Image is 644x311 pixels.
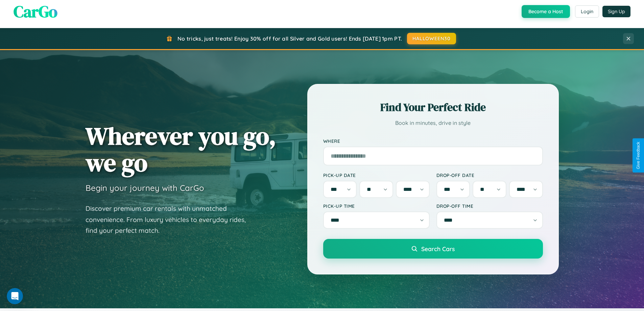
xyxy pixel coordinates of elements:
h2: Find Your Perfect Ride [323,100,543,115]
p: Discover premium car rentals with unmatched convenience. From luxury vehicles to everyday rides, ... [86,203,255,236]
button: HALLOWEEN30 [407,33,456,44]
label: Pick-up Time [323,203,430,209]
label: Where [323,138,543,144]
span: CarGo [14,0,57,23]
label: Drop-off Date [436,172,543,178]
button: Search Cars [323,239,543,259]
button: Sign Up [602,6,630,17]
iframe: Intercom live chat [7,288,23,304]
button: Login [575,5,599,18]
h3: Begin your journey with CarGo [86,183,204,193]
label: Drop-off Time [436,203,543,209]
div: Give Feedback [636,142,641,169]
span: No tricks, just treats! Enjoy 30% off for all Silver and Gold users! Ends [DATE] 1pm PT. [177,35,402,42]
h1: Wherever you go, we go [86,123,276,176]
p: Book in minutes, drive in style [323,118,543,128]
span: Search Cars [421,245,455,252]
button: Become a Host [522,5,570,18]
label: Pick-up Date [323,172,430,178]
